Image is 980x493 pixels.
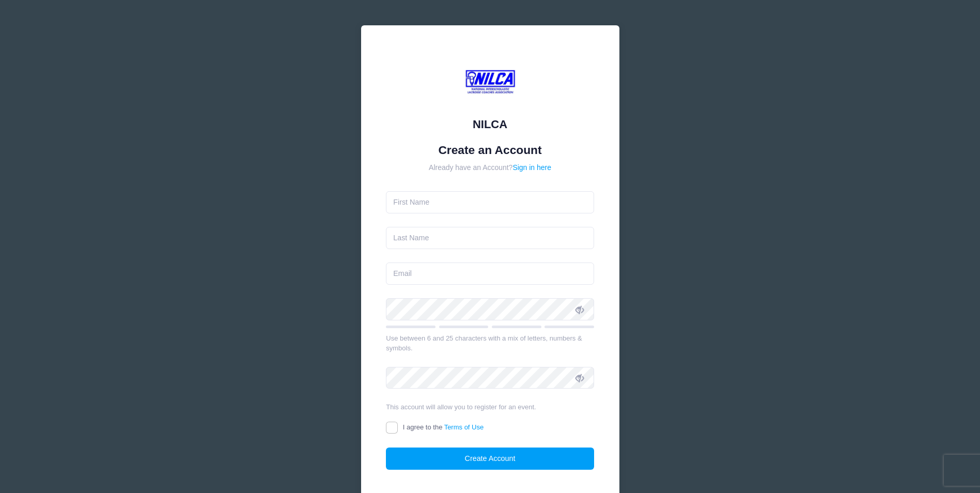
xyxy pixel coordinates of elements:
[386,227,594,249] input: Last Name
[459,51,521,113] img: NILCA
[386,263,594,285] input: Email
[386,191,594,213] input: First Name
[386,448,594,470] button: Create Account
[386,162,594,173] div: Already have an Account?
[386,422,398,434] input: I agree to theTerms of Use
[386,116,594,133] div: NILCA
[386,402,594,412] div: This account will allow you to register for an event.
[444,423,484,431] a: Terms of Use
[386,333,594,353] div: Use between 6 and 25 characters with a mix of letters, numbers & symbols.
[386,143,594,157] h1: Create an Account
[512,163,551,172] a: Sign in here
[403,423,484,431] span: I agree to the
